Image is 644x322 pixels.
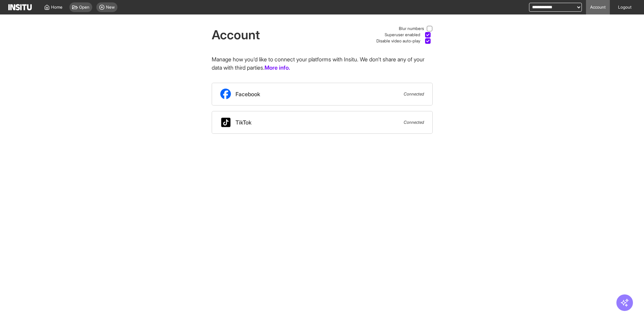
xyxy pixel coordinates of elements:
[51,4,63,10] span: Home
[212,28,260,42] h1: Account
[265,63,290,72] a: More info.
[404,120,424,125] span: Connected
[404,91,424,97] span: Connected
[212,55,433,72] p: Manage how you'd like to connect your platforms with Insitu. We don't share any of your data with...
[8,4,32,10] img: Logo
[385,32,420,38] span: Superuser enabled
[236,118,251,127] span: TikTok
[399,26,424,31] span: Blur numbers
[106,4,115,10] span: New
[79,4,89,10] span: Open
[376,38,420,44] span: Disable video auto-play
[236,90,260,98] span: Facebook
